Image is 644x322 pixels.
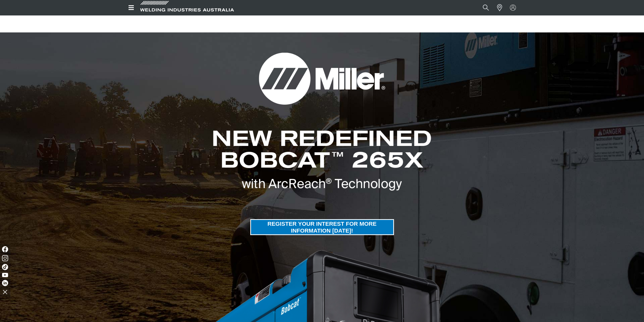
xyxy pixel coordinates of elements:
img: Facebook [2,246,8,252]
img: hide socials [1,288,9,296]
img: TikTok [2,264,8,270]
input: Product name or item number... [471,2,494,13]
span: REGISTER YOUR INTEREST FOR MORE INFORMATION [DATE]! [251,219,393,235]
img: YouTube [2,273,8,277]
img: LinkedIn [2,280,8,286]
button: Search products [477,2,494,13]
img: Instagram [2,255,8,261]
a: REGISTER YOUR INTEREST FOR MORE INFORMATION TODAY! [250,219,394,235]
img: New Redefined Bobcat 265X with ArcReach Technology [212,130,432,191]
